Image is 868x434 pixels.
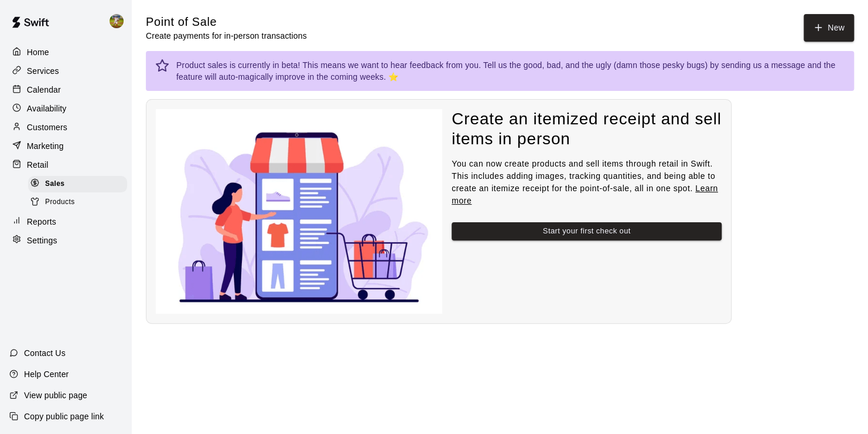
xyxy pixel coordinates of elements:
div: Products [28,194,127,211]
img: Nothing to see here [156,109,442,314]
a: Customers [9,118,122,136]
a: Services [9,62,122,80]
a: Sales [28,175,132,193]
p: Reports [27,216,56,228]
span: You can now create products and sell items through retail in Swift. This includes adding images, ... [452,159,718,205]
p: Create payments for in-person transactions [146,30,307,42]
a: Marketing [9,137,122,155]
div: Sales [28,176,127,192]
a: Reports [9,213,122,230]
a: Availability [9,100,122,117]
h4: Create an itemized receipt and sell items in person [452,109,722,150]
div: Product sales is currently in beta! This means we want to hear feedback from you. Tell us the goo... [176,55,845,87]
p: Customers [27,121,67,133]
h5: Point of Sale [146,14,307,30]
p: Settings [27,235,57,246]
p: Help Center [24,368,69,380]
p: Calendar [27,84,61,96]
img: Jhonny Montoya [110,14,124,28]
p: Marketing [27,140,64,152]
p: Copy public page link [24,411,104,422]
a: Calendar [9,81,122,99]
button: New [804,14,854,42]
p: Availability [27,103,67,114]
div: Jhonny Montoya [107,9,132,33]
a: Retail [9,156,122,174]
p: Services [27,65,59,77]
a: Learn more [452,184,718,205]
p: Retail [27,159,49,171]
p: Contact Us [24,347,66,359]
a: Products [28,193,132,211]
span: Sales [45,178,64,190]
a: Settings [9,232,122,249]
p: Home [27,46,49,58]
a: Home [9,43,122,61]
p: View public page [24,389,87,401]
a: sending us a message [721,60,805,70]
span: Products [45,196,75,208]
button: Start your first check out [452,222,722,240]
